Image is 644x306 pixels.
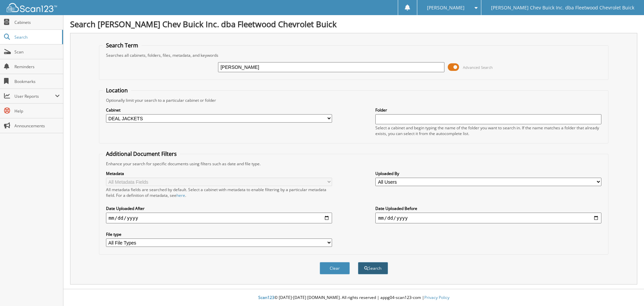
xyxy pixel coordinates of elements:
input: start [106,213,332,223]
span: [PERSON_NAME] Chev Buick Inc. dba Fleetwood Chevrolet Buick [491,6,634,10]
span: Reminders [14,64,60,70]
div: Optionally limit your search to a particular cabinet or folder [103,97,605,103]
span: Scan [14,49,60,55]
span: Help [14,108,60,114]
img: scan123-logo-white.svg [7,3,57,12]
legend: Search Term [103,42,142,49]
span: Scan123 [258,295,274,300]
span: Search [14,34,59,40]
div: Select a cabinet and begin typing the name of the folder you want to search in. If the name match... [375,125,601,136]
span: Advanced Search [463,65,493,70]
label: Uploaded By [375,171,601,176]
label: Folder [375,107,601,113]
label: Cabinet [106,107,332,113]
legend: Location [103,87,131,94]
button: Search [358,262,388,274]
a: here [176,192,185,198]
label: File type [106,231,332,237]
div: All metadata fields are searched by default. Select a cabinet with metadata to enable filtering b... [106,187,332,198]
div: Enhance your search for specific documents using filters such as date and file type. [103,161,605,167]
label: Metadata [106,171,332,176]
div: © [DATE]-[DATE] [DOMAIN_NAME]. All rights reserved | appg04-scan123-com | [63,290,644,306]
span: Cabinets [14,19,60,25]
span: [PERSON_NAME] [427,6,465,10]
span: User Reports [14,93,55,99]
button: Clear [320,262,350,274]
div: Searches all cabinets, folders, files, metadata, and keywords [103,52,605,58]
a: Privacy Policy [424,295,449,300]
label: Date Uploaded After [106,206,332,211]
input: end [375,213,601,223]
iframe: Chat Widget [610,274,644,306]
label: Date Uploaded Before [375,206,601,211]
h1: Search [PERSON_NAME] Chev Buick Inc. dba Fleetwood Chevrolet Buick [70,18,637,30]
span: Bookmarks [14,79,60,84]
legend: Additional Document Filters [103,150,180,158]
span: Announcements [14,123,60,129]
